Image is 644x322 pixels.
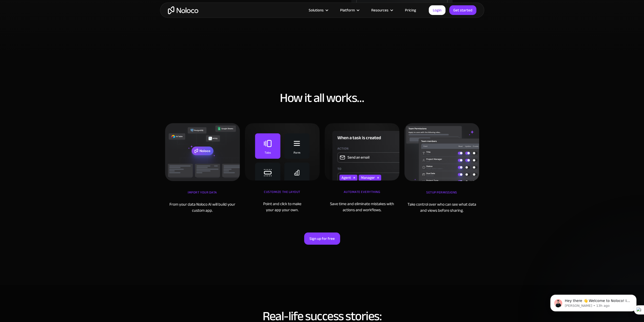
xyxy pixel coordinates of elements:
div: From your data Noloco AI will build your custom app. [165,201,240,213]
div: Platform [334,7,365,13]
div: Save time and eliminate mistakes with actions and workflows. [325,201,399,213]
div: Platform [340,7,355,13]
a: Sign up for free [304,232,340,245]
div: Resources [365,7,399,13]
div: Automate Everything [325,188,399,201]
div: Setup Permissions [404,189,479,201]
a: Get started [449,5,476,15]
div: iMPORT YOUR DATA [165,189,240,201]
a: Login [429,5,445,15]
a: home [168,6,198,14]
div: Resources [371,7,388,13]
div: Point and click to make your app your own. [245,201,320,213]
div: Take control over who can see what data and views before sharing. [404,201,479,213]
div: Solutions [309,7,324,13]
a: Pricing [399,7,422,13]
div: Customize the layout [245,188,320,201]
div: Solutions [302,7,334,13]
h2: How it all works… [165,92,479,104]
iframe: Intercom notifications message [543,284,644,319]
